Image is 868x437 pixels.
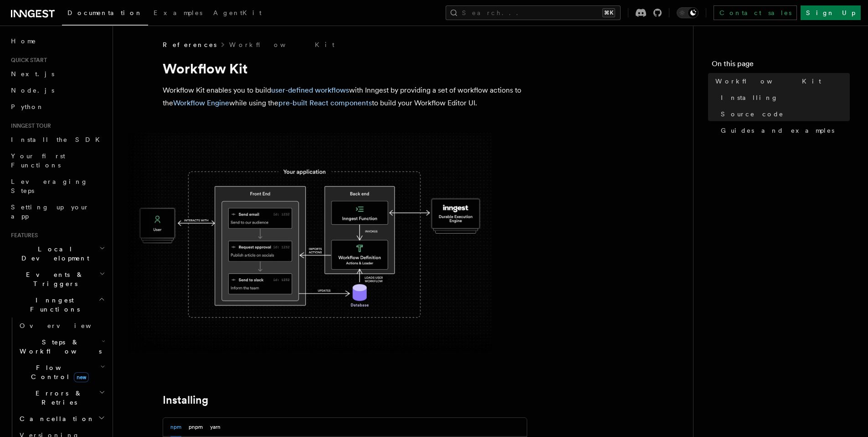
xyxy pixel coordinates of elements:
button: Flow Controlnew [16,359,107,385]
span: Events & Triggers [7,270,99,288]
a: Install the SDK [7,131,107,148]
span: Install the SDK [11,136,105,143]
button: Errors & Retries [16,385,107,411]
a: Sign Up [801,5,861,20]
a: Overview [16,317,107,334]
a: Python [7,99,107,115]
a: Workflow Engine [173,99,229,107]
span: Features [7,232,38,239]
span: Next.js [11,70,54,78]
span: Steps & Workflows [16,338,102,356]
a: pre-built React components [278,99,372,107]
span: Home [11,36,36,46]
button: Steps & Workflows [16,334,107,359]
span: Python [11,103,44,110]
p: Workflow Kit enables you to build with Inngest by providing a set of workflow actions to the whil... [163,84,527,109]
a: AgentKit [208,3,267,25]
a: Home [7,33,107,49]
a: Installing [163,394,208,406]
span: Installing [721,93,778,102]
span: Examples [154,9,202,16]
button: Cancellation [16,411,107,427]
span: Setting up your app [11,203,89,220]
button: Local Development [7,241,107,266]
span: Your first Functions [11,152,65,169]
button: yarn [210,418,221,437]
button: Toggle dark mode [677,7,699,18]
span: Workflow Kit [715,77,821,86]
a: Setting up your app [7,199,107,224]
a: Node.js [7,82,107,99]
span: Flow Control [16,363,100,381]
h1: Workflow Kit [163,60,527,77]
a: Workflow Kit [712,73,850,89]
span: Documentation [67,9,143,16]
span: Local Development [7,245,99,263]
span: References [163,40,216,49]
span: new [74,372,89,382]
a: Next.js [7,66,107,82]
a: Your first Functions [7,148,107,173]
span: Quick start [7,57,47,64]
span: Overview [20,322,113,329]
span: Inngest tour [7,122,51,130]
span: Inngest Functions [7,296,98,314]
span: AgentKit [213,9,262,16]
h4: On this page [712,58,850,73]
span: Guides and examples [721,126,834,135]
span: Errors & Retries [16,389,99,407]
span: Node.js [11,87,54,94]
button: Search...⌘K [446,5,621,20]
a: Workflow Kit [229,40,334,49]
span: Leveraging Steps [11,178,88,194]
button: Inngest Functions [7,292,107,317]
a: Source code [717,106,850,122]
button: pnpm [189,418,203,437]
span: Source code [721,109,784,119]
a: Examples [148,3,208,25]
a: Guides and examples [717,122,850,139]
a: user-defined workflows [271,86,349,94]
span: Cancellation [16,414,95,423]
a: Leveraging Steps [7,173,107,199]
button: Events & Triggers [7,266,107,292]
a: Documentation [62,3,148,26]
img: The Workflow Kit provides a Workflow Engine to compose workflow actions on the back end and a set... [128,133,492,352]
a: Installing [717,89,850,106]
kbd: ⌘K [602,8,615,17]
a: Contact sales [714,5,797,20]
button: npm [170,418,181,437]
